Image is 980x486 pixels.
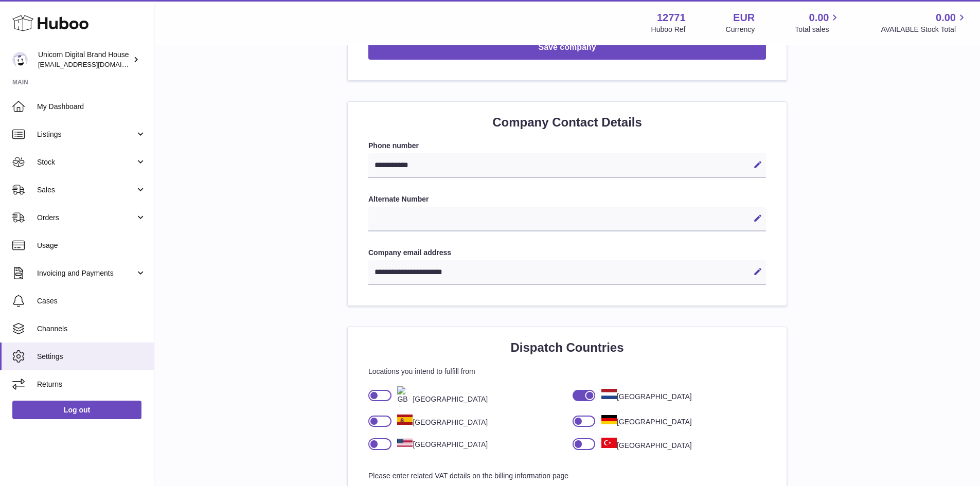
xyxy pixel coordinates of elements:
div: Currency [726,25,755,34]
div: [GEOGRAPHIC_DATA] [595,389,691,402]
strong: EUR [733,11,755,25]
span: My Dashboard [37,102,146,112]
label: Phone number [368,141,766,151]
span: Settings [37,352,146,362]
span: Stock [37,157,135,167]
span: Total sales [795,25,841,34]
div: Unicorn Digital Brand House [38,50,131,69]
label: Alternate Number [368,194,766,204]
span: Cases [37,296,146,306]
img: ES [397,415,413,425]
div: [GEOGRAPHIC_DATA] [391,386,488,404]
a: Log out [12,401,141,419]
span: Returns [37,380,146,389]
strong: 12771 [657,11,686,25]
img: internalAdmin-12771@internal.huboo.com [12,52,28,67]
span: [EMAIL_ADDRESS][DOMAIN_NAME] [38,60,151,68]
span: Listings [37,130,135,139]
p: Please enter related VAT details on the billing information page [368,471,766,481]
img: TR [601,438,617,448]
div: [GEOGRAPHIC_DATA] [595,438,691,451]
div: [GEOGRAPHIC_DATA] [595,415,691,427]
span: Usage [37,241,146,250]
span: Orders [37,213,135,223]
div: Huboo Ref [651,25,686,34]
img: US [397,439,413,447]
span: AVAILABLE Stock Total [881,25,968,34]
a: 0.00 AVAILABLE Stock Total [881,11,968,34]
img: GB [397,386,413,404]
div: [GEOGRAPHIC_DATA] [391,415,488,427]
span: Invoicing and Payments [37,268,135,278]
p: Locations you intend to fulfill from [368,367,766,376]
a: 0.00 Total sales [795,11,841,34]
div: [GEOGRAPHIC_DATA] [391,439,488,449]
h2: Company Contact Details [368,114,766,131]
span: Sales [37,185,135,195]
button: Save company [368,35,766,60]
h2: Dispatch Countries [368,339,766,356]
span: 0.00 [936,11,956,25]
span: 0.00 [809,11,829,25]
label: Company email address [368,248,766,258]
img: NL [601,389,617,399]
img: DE [601,415,617,424]
span: Channels [37,324,146,334]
